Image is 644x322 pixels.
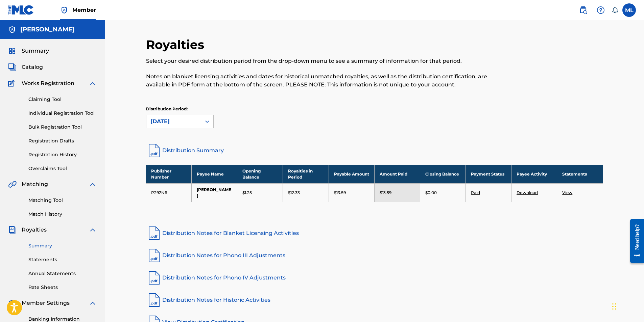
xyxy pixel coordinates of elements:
[146,270,603,286] a: Distribution Notes for Phono IV Adjustments
[8,5,34,15] img: MLC Logo
[380,190,391,196] p: $13.59
[610,290,644,322] iframe: Chat Widget
[22,47,49,55] span: Summary
[288,190,300,196] p: $12.33
[283,165,329,183] th: Royalties in Period
[22,63,43,71] span: Catalog
[28,211,97,218] a: Match History
[597,6,605,14] img: help
[8,47,49,55] a: SummarySummary
[146,292,162,308] img: pdf
[374,165,420,183] th: Amount Paid
[28,256,97,263] a: Statements
[146,142,162,159] img: distribution-summary-pdf
[612,7,618,14] div: Notifications
[28,242,97,249] a: Summary
[8,226,16,234] img: Royalties
[22,226,47,234] span: Royalties
[22,180,48,188] span: Matching
[471,190,480,195] a: Paid
[28,165,97,172] a: Overclaims Tool
[146,270,162,286] img: pdf
[8,26,16,34] img: Accounts
[72,6,96,14] span: Member
[576,3,590,17] a: Public Search
[511,165,557,183] th: Payee Activity
[146,106,214,112] p: Distribution Period:
[146,225,162,241] img: pdf
[8,79,17,87] img: Works Registration
[8,63,43,71] a: CatalogCatalog
[237,165,283,183] th: Opening Balance
[466,165,511,183] th: Payment Status
[625,214,644,268] iframe: Resource Center
[612,296,616,317] div: Drag
[192,165,237,183] th: Payee Name
[28,124,97,131] a: Bulk Registration Tool
[8,180,17,188] img: Matching
[329,165,374,183] th: Payable Amount
[28,197,97,204] a: Matching Tool
[517,190,538,195] a: Download
[146,183,192,202] td: P292N6
[89,299,97,307] img: expand
[89,79,97,87] img: expand
[28,137,97,144] a: Registration Drafts
[8,47,16,55] img: Summary
[20,26,75,33] h5: MICHAEL SAMUEL LAGANA
[28,110,97,117] a: Individual Registration Tool
[28,151,97,158] a: Registration History
[425,190,437,196] p: $0.00
[557,165,603,183] th: Statements
[60,6,68,14] img: Top Rightsholder
[146,225,603,241] a: Distribution Notes for Blanket Licensing Activities
[150,117,197,126] div: [DATE]
[146,57,498,65] p: Select your desired distribution period from the drop-down menu to see a summary of information f...
[146,37,208,52] h2: Royalties
[146,292,603,308] a: Distribution Notes for Historic Activities
[334,190,346,196] p: $13.59
[242,190,252,196] p: $1.25
[594,3,607,17] div: Help
[89,180,97,188] img: expand
[28,96,97,103] a: Claiming Tool
[622,3,636,17] div: User Menu
[192,183,237,202] td: [PERSON_NAME]
[8,63,16,71] img: Catalog
[89,226,97,234] img: expand
[146,73,498,89] p: Notes on blanket licensing activities and dates for historical unmatched royalties, as well as th...
[28,270,97,277] a: Annual Statements
[8,299,16,307] img: Member Settings
[146,165,192,183] th: Publisher Number
[22,299,70,307] span: Member Settings
[420,165,466,183] th: Closing Balance
[579,6,587,14] img: search
[28,284,97,291] a: Rate Sheets
[22,79,74,87] span: Works Registration
[562,190,572,195] a: View
[146,142,603,159] a: Distribution Summary
[146,247,162,264] img: pdf
[146,247,603,264] a: Distribution Notes for Phono III Adjustments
